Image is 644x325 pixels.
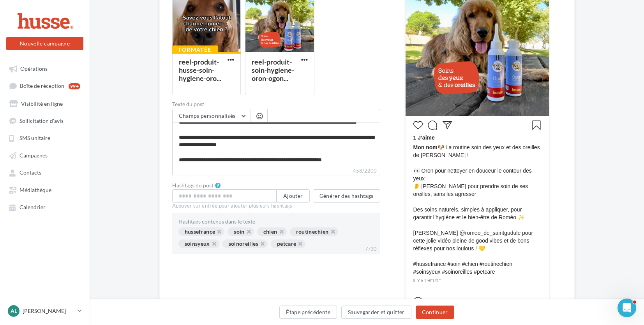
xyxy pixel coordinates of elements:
[172,167,380,175] label: 458/2200
[179,58,221,82] div: reel-produit-husse-soin-hygiene-oro...
[362,244,380,254] div: 7/30
[5,79,85,93] a: Boîte de réception99+
[5,61,85,75] a: Opérations
[428,121,437,130] svg: Commenter
[222,239,268,248] div: soinoreilles
[19,204,46,211] span: Calendrier
[277,189,309,203] button: Ajouter
[413,121,423,130] svg: J’aime
[257,227,287,236] div: chien
[5,200,85,214] a: Calendrier
[279,306,337,319] button: Étape précédente
[290,227,338,236] div: routinechien
[5,148,85,162] a: Campagnes
[252,58,294,82] div: reel-produit-soin-hygiene-oron-ogon...
[413,143,541,276] span: 🐶 La routine soin des yeux et des oreilles de [PERSON_NAME] ! 👀 Oron pour nettoyer en douceur le ...
[23,307,74,315] p: [PERSON_NAME]
[19,152,48,159] span: Campagnes
[19,117,64,124] span: Sollicitation d'avis
[5,114,85,128] a: Sollicitation d'avis
[20,83,64,89] span: Boîte de réception
[532,121,541,130] svg: Enregistrer
[618,299,636,317] iframe: Intercom live chat
[341,306,411,319] button: Sauvegarder et quitter
[173,109,250,122] button: Champs personnalisés
[413,297,423,306] svg: Emoji
[172,183,213,188] label: Hashtags du post
[6,37,83,50] button: Nouvelle campagne
[413,278,541,285] div: il y a 1 heure
[19,169,41,176] span: Contacts
[172,203,380,210] div: Appuyer sur entrée pour ajouter plusieurs hashtags
[5,165,85,179] a: Contacts
[21,100,63,107] span: Visibilité en ligne
[178,219,374,224] div: Hashtags contenus dans le texte
[5,96,85,110] a: Visibilité en ligne
[178,239,219,248] div: soinsyeux
[271,239,305,248] div: petcare
[313,189,380,203] button: Générer des hashtags
[20,65,48,72] span: Opérations
[413,134,541,143] div: 1 J’aime
[11,307,17,315] span: Al
[172,101,380,107] label: Texte du post
[5,183,85,197] a: Médiathèque
[179,112,236,119] span: Champs personnalisés
[443,121,452,130] svg: Partager la publication
[416,306,454,319] button: Continuer
[19,135,50,142] span: SMS unitaire
[69,83,80,89] div: 99+
[19,187,51,193] span: Médiathèque
[172,45,218,54] div: Formatée
[6,304,83,318] a: Al [PERSON_NAME]
[228,227,254,236] div: soin
[5,131,85,145] a: SMS unitaire
[413,144,438,150] span: Mon nom
[428,297,490,305] div: Ajouter un commentaire...
[178,227,225,236] div: hussefrance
